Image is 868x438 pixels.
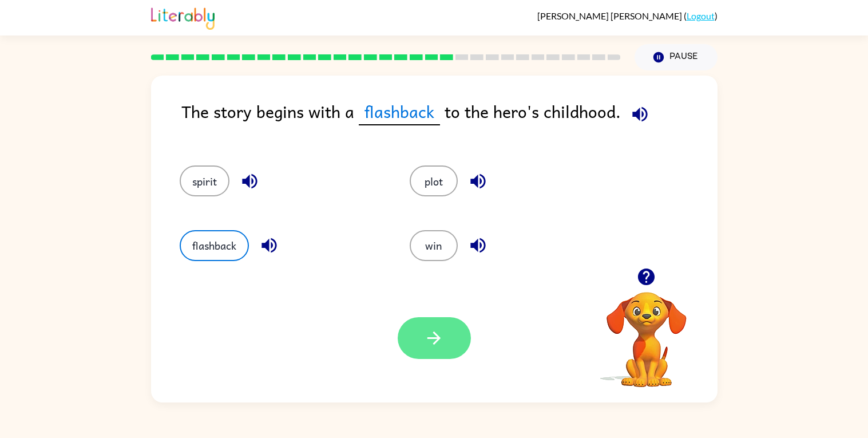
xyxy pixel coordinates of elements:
div: The story begins with a to the hero's childhood. [181,98,718,143]
img: Literably [151,5,215,30]
button: spirit [180,165,229,196]
div: ( ) [537,10,718,21]
span: [PERSON_NAME] [PERSON_NAME] [537,10,684,21]
button: win [410,230,458,261]
a: Logout [687,10,715,21]
video: Your browser must support playing .mp4 files to use Literably. Please try using another browser. [589,274,704,389]
button: plot [410,165,458,196]
button: flashback [180,230,249,261]
span: flashback [359,98,440,125]
button: Pause [635,44,718,70]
